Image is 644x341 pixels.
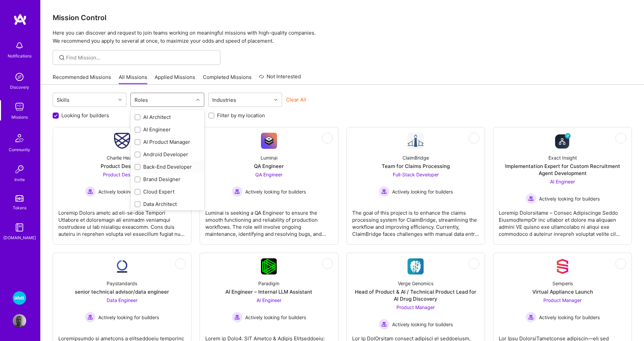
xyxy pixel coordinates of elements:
[58,54,66,61] i: icon SearchGrey
[11,114,28,121] div: Missions
[58,204,186,238] div: Loremip Dolors ametc ad eli-se-doe Tempori Utlabore et doloremagn ali enimadm veniamqui nostrudex...
[114,133,130,149] img: Company Logo
[85,312,96,323] img: Actively looking for builders
[471,135,477,141] i: icon EyeClosed
[232,312,243,323] img: Actively looking for builders
[393,172,439,177] span: Full-Stack Developer
[325,135,330,141] i: icon EyeClosed
[118,98,122,101] i: icon Chevron
[203,74,252,85] a: Completed Missions
[554,258,571,274] img: Company Logo
[552,280,573,287] div: Semperis
[103,172,141,177] span: Product Designer
[196,98,200,101] i: icon Chevron
[15,195,23,202] img: tokens
[205,204,333,238] div: Luminai is seeking a QA Engineer to ensure the smooth functioning and reliability of production w...
[155,74,195,85] a: Applied Missions
[11,291,28,305] a: Wolt - Fintech: Payments Expansion Team
[98,314,159,321] span: Actively looking for builders
[550,179,575,184] span: AI Engineer
[245,188,306,195] span: Actively looking for builders
[13,204,26,211] div: Tokens
[548,154,577,161] div: Exact Insight
[274,98,277,101] i: icon Chevron
[554,133,571,149] img: Company Logo
[13,163,26,176] img: Invite
[107,280,137,287] div: Paystandards
[618,135,624,141] i: icon EyeClosed
[53,29,632,45] p: Here you can discover and request to join teams working on meaningful missions with high-quality ...
[532,288,593,295] div: Virtual Appliance Launch
[13,39,26,52] img: bell
[10,84,29,91] div: Discovery
[543,297,582,303] span: Product Manager
[526,193,536,204] img: Actively looking for builders
[352,288,480,302] div: Head of Product & AI / Technical Product Lead for AI Drug Discovery
[352,204,480,238] div: The goal of this project is to enhance the claims processing system for ClaimBridge, streamlining...
[254,163,284,170] div: QA Engineer
[255,172,282,177] span: QA Engineer
[55,95,71,105] div: Skills
[618,261,624,266] i: icon EyeClosed
[499,163,626,177] div: Implementation Expert for Custom Recruitment Agent Development
[107,297,138,303] span: Data Engineer
[325,261,330,266] i: icon EyeClosed
[135,151,200,158] div: Android Developer
[8,52,32,59] div: Notifications
[53,13,632,22] h3: Mission Control
[107,154,137,161] div: Charlie Health
[261,133,277,149] img: Company Logo
[13,314,26,328] img: User Avatar
[61,112,109,119] label: Looking for builders
[135,114,200,121] div: AI Architect
[3,234,36,241] div: [DOMAIN_NAME]
[261,154,277,161] div: Luminai
[13,13,27,26] img: logo
[75,288,169,295] div: senior technical advisor/data engineer
[13,70,26,84] img: discovery
[232,186,243,197] img: Actively looking for builders
[135,201,200,208] div: Data Architect
[217,112,265,119] label: Filter by my location
[396,304,435,310] span: Product Manager
[352,133,480,239] a: Company LogoClaimBridgeTeam for Claims ProcessingFull-Stack Developer Actively looking for builde...
[11,314,28,328] a: User Avatar
[258,280,279,287] div: Paradigm
[53,74,111,85] a: Recommended Missions
[119,74,147,85] a: All Missions
[58,133,186,239] a: Company LogoCharlie HealthProduct DesignerProduct Designer Actively looking for buildersActively ...
[135,163,200,170] div: Back-End Developer
[13,221,26,234] img: guide book
[85,186,96,197] img: Actively looking for builders
[114,258,130,274] img: Company Logo
[101,163,143,170] div: Product Designer
[379,186,389,197] img: Actively looking for builders
[382,163,450,170] div: Team for Claims Processing
[499,204,626,238] div: Loremip Dolorsitame – Consec Adipiscinge Seddo EiusmodtempOr inc utlabor et dolore ma aliquaen ad...
[98,188,159,195] span: Actively looking for builders
[392,321,453,328] span: Actively looking for builders
[402,154,429,161] div: ClaimBridge
[135,126,200,133] div: AI Engineer
[211,95,238,105] div: Industries
[408,133,424,149] img: Company Logo
[13,291,26,305] img: Wolt - Fintech: Payments Expansion Team
[259,73,301,85] a: Not Interested
[9,146,30,153] div: Community
[286,96,306,103] button: Clear All
[13,100,26,114] img: teamwork
[135,138,200,145] div: AI Product Manager
[471,261,477,266] i: icon EyeClosed
[499,133,626,239] a: Company LogoExact InsightImplementation Expert for Custom Recruitment Agent DevelopmentAI Enginee...
[379,319,389,330] img: Actively looking for builders
[539,314,600,321] span: Actively looking for builders
[398,280,433,287] div: Verge Genomics
[539,195,600,202] span: Actively looking for builders
[245,314,306,321] span: Actively looking for builders
[392,188,453,195] span: Actively looking for builders
[225,288,312,295] div: AI Engineer – Internal LLM Assistant
[408,258,424,274] img: Company Logo
[14,176,25,183] div: Invite
[135,176,200,183] div: Brand Designer
[66,54,215,61] input: Find Mission...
